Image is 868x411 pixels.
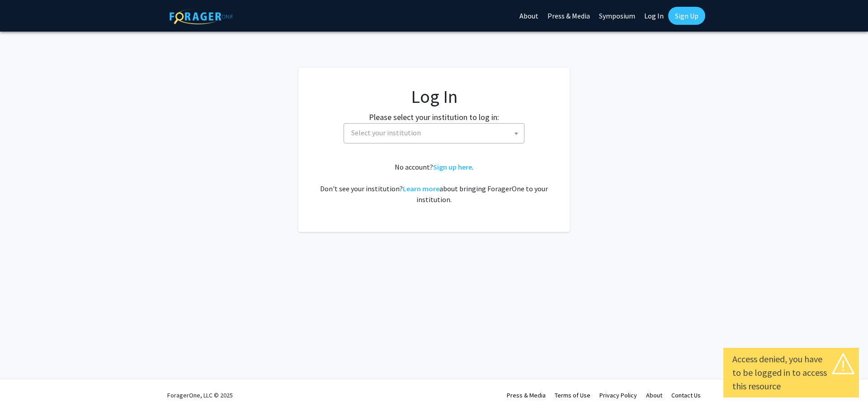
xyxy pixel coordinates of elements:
[348,124,524,142] span: Select your institution
[316,86,552,107] h1: Log In
[599,391,637,399] a: Privacy Policy
[351,128,421,137] span: Select your institution
[555,391,590,399] a: Terms of Use
[369,111,499,123] label: Please select your institution to log in:
[344,123,524,143] span: Select your institution
[732,352,850,393] div: Access denied, you have to be logged in to access this resource
[646,391,662,399] a: About
[668,7,705,25] a: Sign Up
[316,162,552,205] div: No account? . Don't see your institution? about bringing ForagerOne to your institution.
[403,184,439,193] a: Learn more about bringing ForagerOne to your institution
[671,391,701,399] a: Contact Us
[167,379,233,411] div: ForagerOne, LLC © 2025
[433,162,472,171] a: Sign up here
[507,391,546,399] a: Press & Media
[170,9,233,24] img: ForagerOne Logo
